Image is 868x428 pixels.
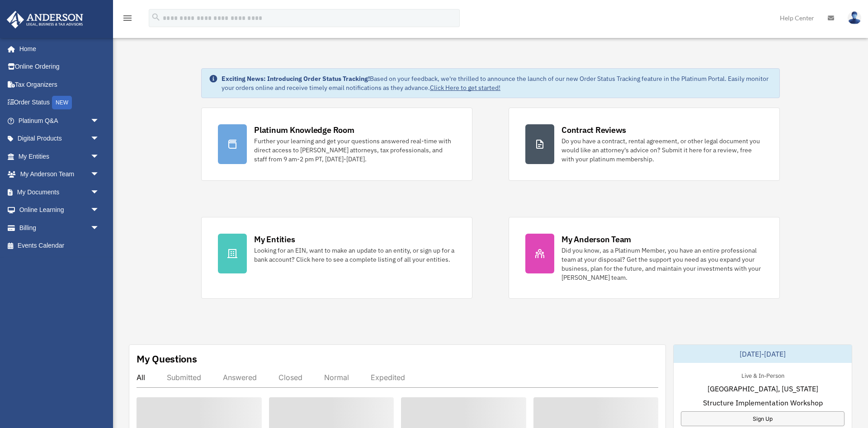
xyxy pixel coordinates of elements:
[430,84,500,92] a: Click Here to get started!
[6,237,113,255] a: Events Calendar
[6,201,113,219] a: Online Learningarrow_drop_down
[201,217,472,299] a: My Entities Looking for an EIN, want to make an update to an entity, or sign up for a bank accoun...
[201,108,472,181] a: Platinum Knowledge Room Further your learning and get your questions answered real-time with dire...
[6,94,113,112] a: Order StatusNEW
[324,373,349,382] div: Normal
[674,345,852,363] div: [DATE]-[DATE]
[509,217,780,299] a: My Anderson Team Did you know, as a Platinum Member, you have an entire professional team at your...
[848,11,861,24] img: User Pic
[371,373,405,382] div: Expedited
[137,352,197,366] div: My Questions
[137,373,145,382] div: All
[708,383,818,394] span: [GEOGRAPHIC_DATA], [US_STATE]
[52,96,72,109] div: NEW
[90,165,108,184] span: arrow_drop_down
[90,219,108,237] span: arrow_drop_down
[90,201,108,220] span: arrow_drop_down
[278,373,302,382] div: Closed
[6,75,113,94] a: Tax Organizers
[254,124,354,136] div: Platinum Knowledge Room
[6,58,113,76] a: Online Ordering
[151,12,161,22] i: search
[222,74,772,92] div: Based on your feedback, we're thrilled to announce the launch of our new Order Status Tracking fe...
[6,183,113,201] a: My Documentsarrow_drop_down
[681,411,844,426] a: Sign Up
[90,147,108,166] span: arrow_drop_down
[90,183,108,202] span: arrow_drop_down
[6,147,113,165] a: My Entitiesarrow_drop_down
[561,124,626,136] div: Contract Reviews
[561,136,763,164] div: Do you have a contract, rental agreement, or other legal document you would like an attorney's ad...
[90,112,108,130] span: arrow_drop_down
[561,246,763,282] div: Did you know, as a Platinum Member, you have an entire professional team at your disposal? Get th...
[734,370,792,380] div: Live & In-Person
[254,136,456,164] div: Further your learning and get your questions answered real-time with direct access to [PERSON_NAM...
[254,234,295,245] div: My Entities
[6,165,113,183] a: My Anderson Teamarrow_drop_down
[222,75,370,83] strong: Exciting News: Introducing Order Status Tracking!
[4,11,86,28] img: Anderson Advisors Platinum Portal
[509,108,780,181] a: Contract Reviews Do you have a contract, rental agreement, or other legal document you would like...
[90,130,108,148] span: arrow_drop_down
[122,13,133,24] i: menu
[223,373,257,382] div: Answered
[167,373,201,382] div: Submitted
[6,40,108,58] a: Home
[561,234,631,245] div: My Anderson Team
[6,130,113,148] a: Digital Productsarrow_drop_down
[254,246,456,264] div: Looking for an EIN, want to make an update to an entity, or sign up for a bank account? Click her...
[6,112,113,130] a: Platinum Q&Aarrow_drop_down
[6,219,113,237] a: Billingarrow_drop_down
[703,397,823,408] span: Structure Implementation Workshop
[122,16,133,24] a: menu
